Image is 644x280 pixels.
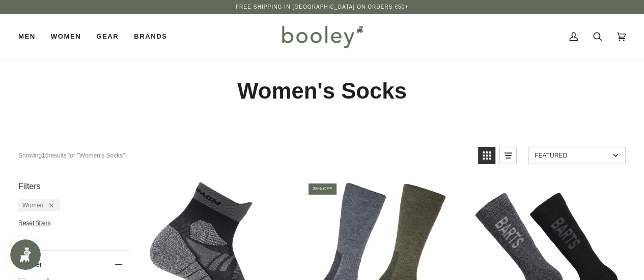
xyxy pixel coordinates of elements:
[478,147,495,164] a: View grid mode
[236,3,408,11] p: Free Shipping in [GEOGRAPHIC_DATA] on Orders €50+
[89,14,126,59] a: Gear
[535,152,609,159] span: Featured
[277,22,367,51] img: Booley
[43,202,53,209] div: Remove filter: Women
[18,77,626,105] h1: Women's Socks
[18,260,42,268] span: Gender
[22,202,43,209] span: Women
[18,147,125,164] div: Showing results for "Women's Socks"
[10,239,41,270] iframe: Button to open loyalty program pop-up
[51,32,81,42] span: Women
[126,14,175,59] a: Brands
[18,220,50,227] span: Reset filters
[43,14,89,59] a: Women
[18,182,41,191] span: Filters
[528,147,626,164] a: Sort options
[499,147,517,164] a: View list mode
[134,32,167,42] span: Brands
[42,152,48,159] b: 15
[18,32,36,42] span: Men
[309,183,337,194] div: 25% off
[96,32,119,42] span: Gear
[18,220,130,227] li: Reset filters
[18,14,43,59] a: Men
